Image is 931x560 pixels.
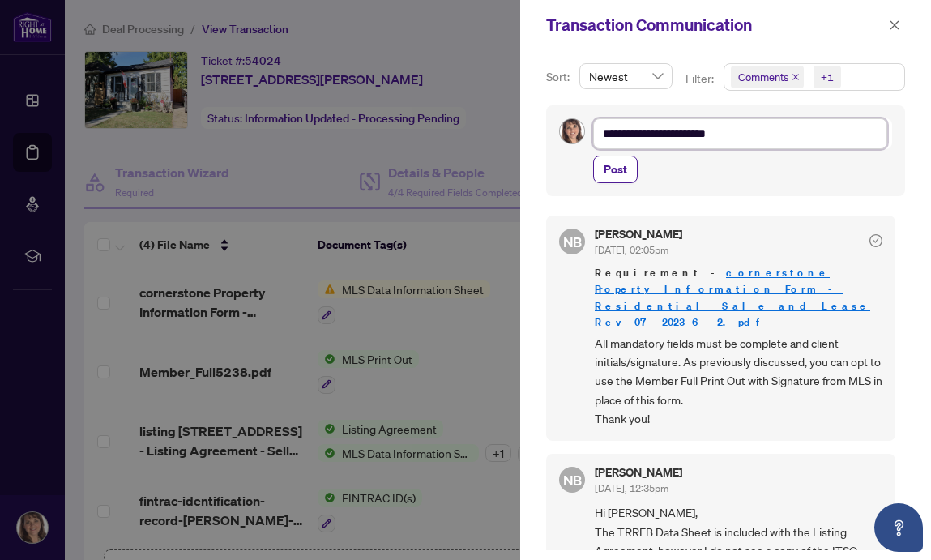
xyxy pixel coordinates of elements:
span: Post [604,156,627,182]
p: Filter: [685,70,716,88]
button: Open asap [874,503,923,552]
h5: [PERSON_NAME] [595,467,682,478]
span: [DATE], 02:05pm [595,244,668,256]
span: check-circle [869,234,882,247]
button: Post [593,156,638,183]
span: [DATE], 12:35pm [595,482,668,494]
h5: [PERSON_NAME] [595,229,682,240]
span: NB [562,469,582,491]
span: Newest [589,64,663,88]
div: +1 [821,69,834,85]
p: Sort: [546,68,573,86]
span: Comments [738,69,788,85]
span: Comments [731,66,804,88]
span: Requirement - [595,265,882,330]
span: close [889,19,900,31]
span: close [792,73,800,81]
a: cornerstone Property Information Form - Residential Sale and Lease Rev 07_2023 6-2.pdf [595,266,870,328]
span: All mandatory fields must be complete and client initials/signature. As previously discussed, you... [595,334,882,429]
img: Profile Icon [560,119,584,143]
div: Transaction Communication [546,13,884,37]
span: NB [562,231,582,253]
